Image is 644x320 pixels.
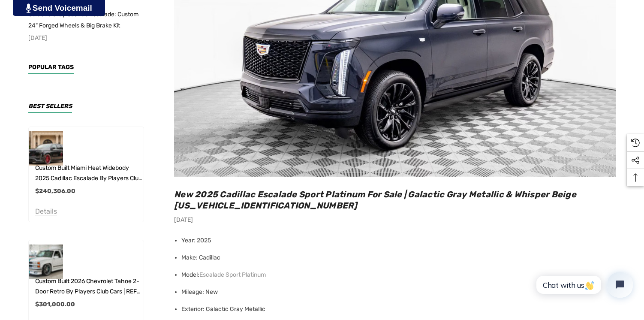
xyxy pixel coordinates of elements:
[28,63,74,71] span: Popular Tags
[35,163,144,184] a: Custom Built Miami Heat Widebody 2025 Cadillac Escalade by Players Club Cars | REF G63A0826202501
[29,245,63,279] img: Custom Built 2026 Chevrolet Tahoe 2-Door Retro by Players Club Cars | REF TAH20826202504
[174,214,616,226] p: [DATE]
[631,156,640,165] svg: Social Media
[174,189,576,211] a: New 2025 Cadillac Escalade Sport Platinum For Sale | Galactic Gray Metallic & Whisper Beige [US_V...
[527,265,640,305] iframe: Tidio Chat
[181,301,616,318] li: Exterior: Galactic Gray Metallic
[35,207,57,215] span: Details
[181,266,616,284] li: Model:
[35,209,57,215] a: Details
[181,249,616,266] li: Make: Cadillac
[28,103,72,113] h3: Best Sellers
[28,9,144,31] a: Galactic Gray Cadillac Escalade: Custom 24" Forged Wheels & Big Brake Kit
[28,33,144,44] p: [DATE]
[35,276,144,297] a: Custom Built 2026 Chevrolet Tahoe 2-Door Retro by Players Club Cars | REF TAH20826202504
[631,139,640,147] svg: Recently Viewed
[26,3,31,13] img: PjwhLS0gR2VuZXJhdG9yOiBHcmF2aXQuaW8gLS0+PHN2ZyB4bWxucz0iaHR0cDovL3d3dy53My5vcmcvMjAwMC9zdmciIHhtb...
[35,301,75,308] span: $301,000.00
[627,173,644,182] svg: Top
[181,284,616,301] li: Mileage: New
[29,131,63,166] img: Custom Built Miami Heat Widebody 2025 Cadillac Escalade by Players Club Cars | REF G63A0826202501
[199,266,266,284] a: Escalade Sport Platinum
[35,187,75,195] span: $240,306.00
[181,232,616,249] li: Year: 2025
